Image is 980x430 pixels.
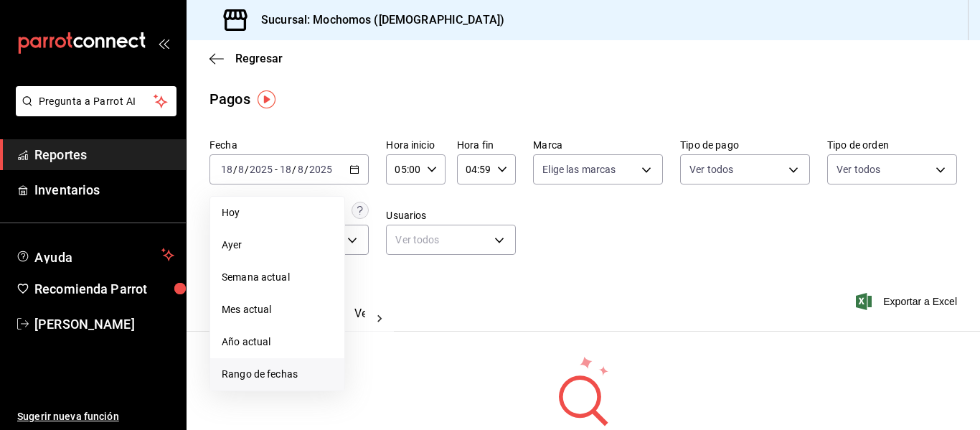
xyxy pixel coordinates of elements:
[34,279,174,299] span: Recomienda Parrot
[220,164,233,175] input: --
[279,164,292,175] input: --
[158,37,169,49] button: open_drawer_menu
[308,164,333,175] input: ----
[258,90,275,108] img: Tooltip marker
[457,140,516,150] label: Hora fin
[34,180,174,200] span: Inventarios
[235,52,283,65] span: Regresar
[222,302,333,317] span: Mes actual
[222,238,333,253] span: Ayer
[245,164,249,175] span: /
[292,164,296,175] span: /
[222,270,333,285] span: Semana actual
[837,162,880,177] span: Ver todos
[222,367,333,382] span: Rango de fechas
[34,145,174,164] span: Reportes
[209,88,250,110] div: Pagos
[209,52,283,65] button: Regresar
[386,225,516,255] div: Ver todos
[16,86,176,116] button: Pregunta a Parrot AI
[222,335,333,350] span: Año actual
[39,94,154,109] span: Pregunta a Parrot AI
[533,140,663,150] label: Marca
[354,307,408,331] button: Ver pagos
[859,293,957,310] button: Exportar a Excel
[10,104,176,119] a: Pregunta a Parrot AI
[680,140,810,150] label: Tipo de pago
[34,246,156,263] span: Ayuda
[689,162,733,177] span: Ver todos
[233,164,237,175] span: /
[827,140,957,150] label: Tipo de orden
[386,140,445,150] label: Hora inicio
[297,164,304,175] input: --
[222,205,333,220] span: Hoy
[386,210,516,220] label: Usuarios
[17,409,174,424] span: Sugerir nueva función
[209,140,369,150] label: Fecha
[249,164,273,175] input: ----
[304,164,308,175] span: /
[542,162,616,177] span: Elige las marcas
[237,164,245,175] input: --
[275,164,278,175] span: -
[34,314,174,334] span: [PERSON_NAME]
[250,11,504,29] h3: Sucursal: Mochomos ([DEMOGRAPHIC_DATA])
